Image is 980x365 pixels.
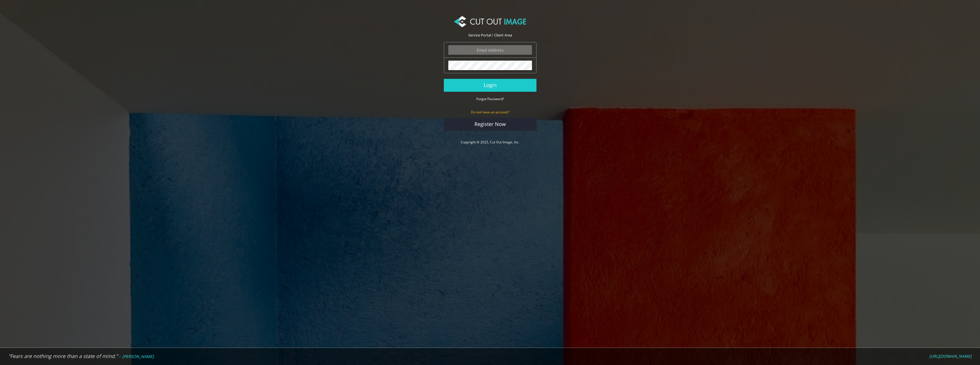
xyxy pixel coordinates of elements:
[471,110,509,114] small: Do not have an account?
[448,45,532,55] input: Email Address
[476,97,504,101] small: Forgot Password?
[461,140,519,144] a: Copyright © 2025, Cut Out Image, Inc.
[468,33,512,38] span: Service Portal / Client Area
[8,353,118,359] em: “Fears are nothing more than a state of mind.”
[454,16,526,27] img: Cut Out Image
[929,353,972,359] em: [URL][DOMAIN_NAME]
[929,354,972,359] a: [URL][DOMAIN_NAME]
[476,96,504,101] a: Forgot Password?
[118,354,154,359] em: -- [PERSON_NAME]
[444,79,536,92] button: Login
[444,118,536,131] a: Register Now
